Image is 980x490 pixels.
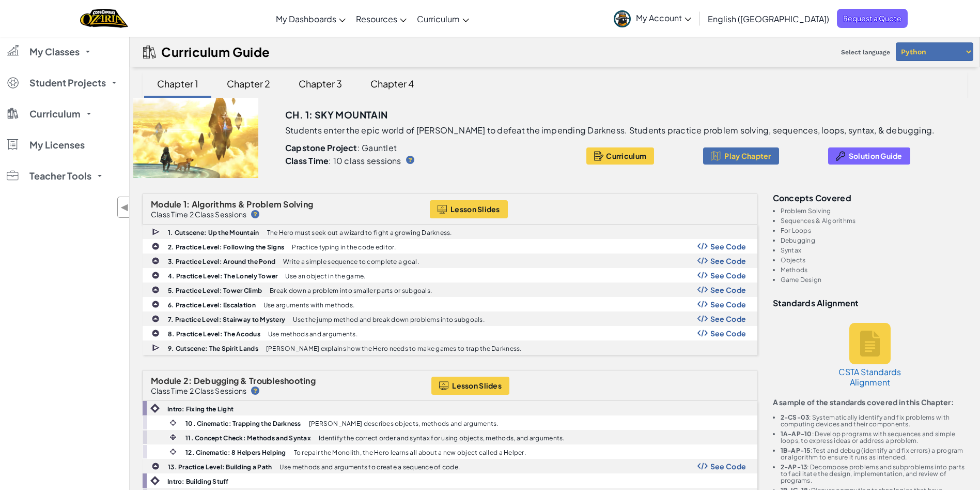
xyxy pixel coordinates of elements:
a: 13. Practice Level: Building a Path Use methods and arguments to create a sequence of code. Show ... [143,459,757,473]
img: Show Code Logo [697,463,708,470]
b: Intro: Fixing the Light [167,405,234,413]
span: Lesson Slides [450,205,500,213]
button: Solution Guide [828,147,910,165]
img: IconCutscene.svg [152,343,161,353]
a: My Account [609,2,696,35]
b: Intro: Building Stuff [167,478,229,485]
b: 12. Cinematic: 8 Helpers Helping [185,449,286,456]
b: 1B-AP-15 [781,447,811,454]
b: 3. Practice Level: Around the Pond [168,258,275,265]
a: 11. Concept Check: Methods and Syntax Identify the correct order and syntax for using objects, me... [143,430,757,444]
img: Show Code Logo [697,286,708,293]
b: 10. Cinematic: Trapping the Darkness [185,420,301,427]
li: : Test and debug (identify and fix errors) a program or algorithm to ensure it runs as intended. [781,447,968,461]
b: 9. Cutscene: The Spirit Lands [168,345,258,352]
img: IconPracticeLevel.svg [151,315,160,323]
li: : Develop programs with sequences and simple loops, to express ideas or address a problem. [781,430,968,444]
li: Debugging [781,237,968,244]
a: 5. Practice Level: Tower Climb Break down a problem into smaller parts or subgoals. Show Code Log... [143,283,757,297]
p: Class Time 2 Class Sessions [151,387,246,395]
b: 2-AP-13 [781,463,807,471]
a: 12. Cinematic: 8 Helpers Helping To repair the Monolith, the Hero learns all about a new object c... [143,444,757,459]
li: Objects [781,257,968,263]
p: Use methods and arguments. [268,331,357,337]
b: 1. Cutscene: Up the Mountain [168,229,259,236]
p: [PERSON_NAME] explains how the Hero needs to make games to trap the Darkness. [266,345,522,352]
a: 9. Cutscene: The Spirit Lands [PERSON_NAME] explains how the Hero needs to make games to trap the... [143,340,757,355]
img: Show Code Logo [697,301,708,308]
b: 5. Practice Level: Tower Climb [168,287,262,294]
a: English ([GEOGRAPHIC_DATA]) [703,5,834,33]
img: IconIntro.svg [150,404,160,413]
span: Curriculum [29,109,81,118]
span: Module [151,199,182,210]
b: 1A-AP-10 [781,430,812,438]
span: ◀ [120,200,129,215]
b: 7. Practice Level: Stairway to Mystery [168,316,285,323]
span: Debugging & Troubleshooting [194,375,316,386]
img: IconPracticeLevel.svg [151,329,160,337]
span: My Classes [29,47,80,56]
li: Problem Solving [781,207,968,214]
img: IconPracticeLevel.svg [151,257,160,265]
span: Select language [837,44,894,60]
a: 6. Practice Level: Escalation Use arguments with methods. Show Code Logo See Code [143,297,757,311]
a: 3. Practice Level: Around the Pond Write a simple sequence to complete a goal. Show Code Logo See... [143,254,757,268]
img: IconPracticeLevel.svg [151,462,160,470]
a: CSTA Standards Alignment [831,313,909,398]
p: A sample of the standards covered in this Chapter: [773,398,968,406]
a: My Dashboards [271,5,351,33]
p: Break down a problem into smaller parts or subgoals. [270,287,432,294]
p: Identify the correct order and syntax for using objects, methods, and arguments. [319,435,565,441]
p: Write a simple sequence to complete a goal. [283,258,419,265]
img: IconHint.svg [251,387,259,395]
button: Lesson Slides [431,377,509,395]
li: Syntax [781,247,968,254]
img: IconIntro.svg [150,476,160,485]
a: Resources [351,5,412,33]
img: Show Code Logo [697,315,708,322]
a: 8. Practice Level: The Acodus Use methods and arguments. Show Code Logo See Code [143,326,757,340]
span: My Dashboards [276,13,336,24]
span: Play Chapter [724,152,771,160]
span: Lesson Slides [452,381,502,390]
p: Students enter the epic world of [PERSON_NAME] to defeat the impending Darkness. Students practic... [285,125,935,136]
img: IconCutscene.svg [152,227,161,237]
img: IconHint.svg [251,210,259,218]
h3: Standards Alignment [773,299,968,307]
b: 8. Practice Level: The Acodus [168,330,260,338]
button: Play Chapter [703,147,779,165]
li: Methods [781,266,968,273]
p: Use the jump method and break down problems into subgoals. [293,316,485,323]
p: Use arguments with methods. [263,302,354,308]
h3: Concepts covered [773,194,968,202]
div: Chapter 3 [288,71,352,96]
a: Curriculum [412,5,474,33]
span: Request a Quote [837,9,908,28]
span: See Code [710,300,746,308]
a: 1. Cutscene: Up the Mountain The Hero must seek out a wizard to fight a growing Darkness. [143,225,757,239]
li: Game Design [781,276,968,283]
img: IconCurriculumGuide.svg [143,46,156,58]
img: IconCinematic.svg [168,418,178,427]
img: Show Code Logo [697,272,708,279]
span: Module [151,375,182,386]
b: 11. Concept Check: Methods and Syntax [185,434,311,442]
li: Sequences & Algorithms [781,217,968,224]
p: [PERSON_NAME] describes objects, methods and arguments. [309,420,499,427]
img: IconInteractive.svg [168,433,178,442]
b: Class Time [285,155,329,166]
h2: Curriculum Guide [161,44,270,59]
p: To repair the Monolith, the Hero learns all about a new object called a Helper. [294,449,526,456]
p: : Gauntlet [285,143,562,153]
span: Teacher Tools [29,171,91,181]
h3: Ch. 1: Sky Mountain [285,107,388,123]
b: 2. Practice Level: Following the Signs [168,243,284,251]
span: See Code [710,257,746,265]
span: Algorithms & Problem Solving [192,199,314,210]
b: 13. Practice Level: Building a Path [168,463,272,471]
span: Student Projects [29,78,106,87]
span: My Licenses [29,140,85,150]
